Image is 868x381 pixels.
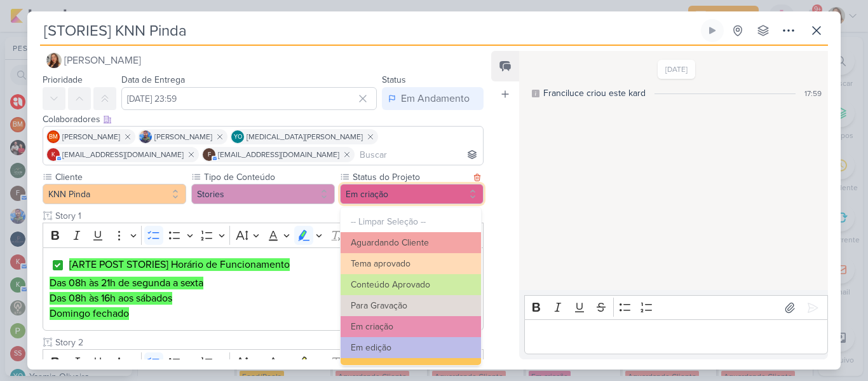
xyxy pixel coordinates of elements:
[53,336,484,349] input: Texto sem título
[247,131,363,142] span: [MEDICAL_DATA][PERSON_NAME]
[121,74,185,85] label: Data de Entrega
[64,53,141,68] span: [PERSON_NAME]
[341,337,481,358] button: Em edição
[340,184,484,204] button: Em criação
[46,53,62,68] img: Franciluce Carvalho
[341,211,481,232] button: -- Limpar Seleção --
[40,19,698,42] input: Kard Sem Título
[218,149,339,160] span: [EMAIL_ADDRESS][DOMAIN_NAME]
[341,358,481,379] button: Com a Fran
[43,247,484,331] div: Editor editing area: main
[341,253,481,274] button: Tema aprovado
[43,74,83,85] label: Prioridade
[51,152,55,158] p: k
[191,184,335,204] button: Stories
[208,152,211,158] p: f
[121,87,377,110] input: Select a date
[53,209,484,223] input: Texto sem título
[139,130,152,143] img: Guilherme Savio
[401,91,470,106] div: Em Andamento
[524,295,828,320] div: Editor toolbar
[707,25,717,36] div: Ligar relógio
[49,134,58,141] p: BM
[203,148,215,161] div: financeiro.knnpinda@gmail.com
[382,87,484,110] button: Em Andamento
[43,349,484,374] div: Editor toolbar
[43,184,186,204] button: KNN Pinda
[341,274,481,295] button: Conteúdo Aprovado
[203,170,335,184] label: Tipo de Conteúdo
[524,319,828,354] div: Editor editing area: main
[54,170,186,184] label: Cliente
[62,131,120,142] span: [PERSON_NAME]
[351,170,470,184] label: Status do Projeto
[804,88,822,99] div: 17:59
[47,148,60,161] div: knnpinda@gmail.com
[234,134,242,141] p: YO
[341,295,481,316] button: Para Gravação
[382,74,406,85] label: Status
[341,232,481,253] button: Aguardando Cliente
[50,277,203,289] mark: Das 08h às 21h de segunda a sexta
[341,316,481,337] button: Em criação
[543,87,646,100] div: Franciluce criou este kard
[69,258,290,271] mark: [ARTE POST STORIES] Horário de Funcionamento
[43,223,484,247] div: Editor toolbar
[357,147,480,162] input: Buscar
[154,131,212,142] span: [PERSON_NAME]
[50,307,129,320] mark: Domingo fechado
[62,149,184,160] span: [EMAIL_ADDRESS][DOMAIN_NAME]
[43,49,484,72] button: [PERSON_NAME]
[231,130,244,143] div: Yasmin Oliveira
[47,130,60,143] div: Beth Monteiro
[43,113,484,126] div: Colaboradores
[50,292,172,305] mark: Das 08h às 16h aos sábados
